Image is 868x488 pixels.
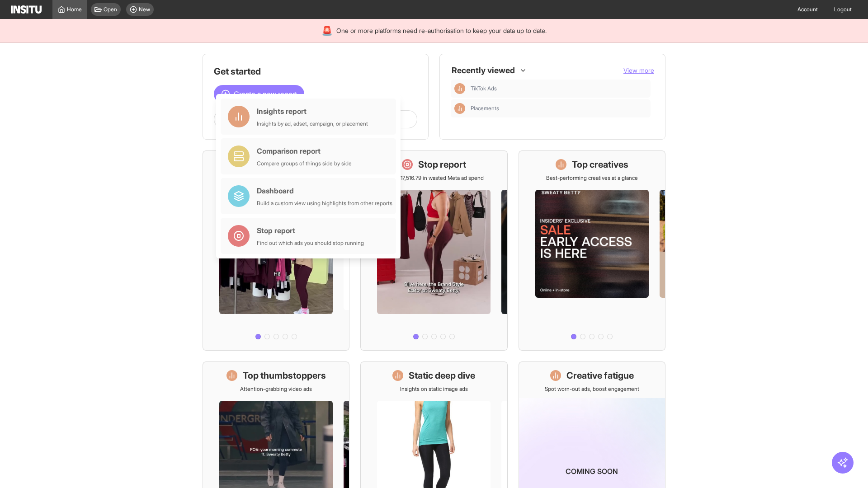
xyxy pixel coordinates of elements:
button: Create a new report [214,85,304,103]
div: Build a custom view using highlights from other reports [257,200,392,207]
div: Compare groups of things side by side [257,160,352,167]
div: Insights report [257,106,368,117]
h1: Get started [214,65,417,78]
span: Create a new report [234,89,297,99]
div: 🚨 [321,24,333,37]
a: Top creativesBest-performing creatives at a glance [519,150,665,351]
a: What's live nowSee all active ads instantly [203,150,349,351]
h1: Top creatives [572,158,628,171]
p: Attention-grabbing video ads [240,385,312,393]
span: Placements [471,105,499,112]
a: Stop reportSave £17,516.79 in wasted Meta ad spend [360,150,507,351]
h1: Top thumbstoppers [243,369,326,382]
div: Stop report [257,225,364,236]
p: Insights on static image ads [400,385,468,393]
span: Open [104,6,117,13]
div: Comparison report [257,145,352,156]
span: New [139,6,150,13]
div: Insights by ad, adset, campaign, or placement [257,120,368,127]
h1: Stop report [418,158,466,171]
div: Insights [454,83,465,94]
button: View more [623,66,654,75]
span: TikTok Ads [471,85,647,92]
h1: Static deep dive [409,369,475,382]
div: Insights [454,103,465,114]
div: Find out which ads you should stop running [257,239,364,247]
img: Logo [11,5,42,14]
p: Best-performing creatives at a glance [546,174,638,182]
span: Placements [471,105,647,112]
span: View more [623,66,654,74]
span: Home [67,6,82,13]
p: Save £17,516.79 in wasted Meta ad spend [384,174,484,182]
div: Dashboard [257,185,392,196]
span: TikTok Ads [471,85,497,92]
span: One or more platforms need re-authorisation to keep your data up to date. [336,26,547,35]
